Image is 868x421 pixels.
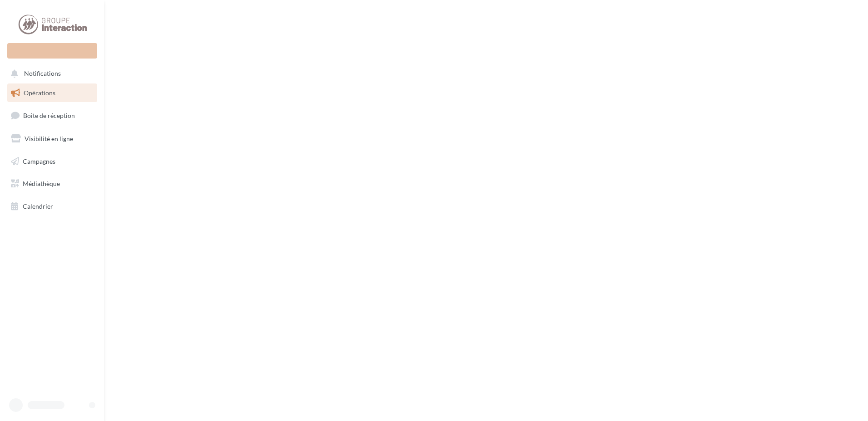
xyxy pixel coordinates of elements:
[24,70,61,78] span: Notifications
[7,43,97,59] div: Nouvelle campagne
[5,106,99,125] a: Boîte de réception
[23,202,53,210] span: Calendrier
[5,152,99,171] a: Campagnes
[23,112,75,119] span: Boîte de réception
[5,197,99,216] a: Calendrier
[23,180,60,187] span: Médiathèque
[24,89,55,97] span: Opérations
[5,129,99,148] a: Visibilité en ligne
[23,157,55,165] span: Campagnes
[5,83,99,103] a: Opérations
[5,174,99,193] a: Médiathèque
[25,135,73,142] span: Visibilité en ligne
